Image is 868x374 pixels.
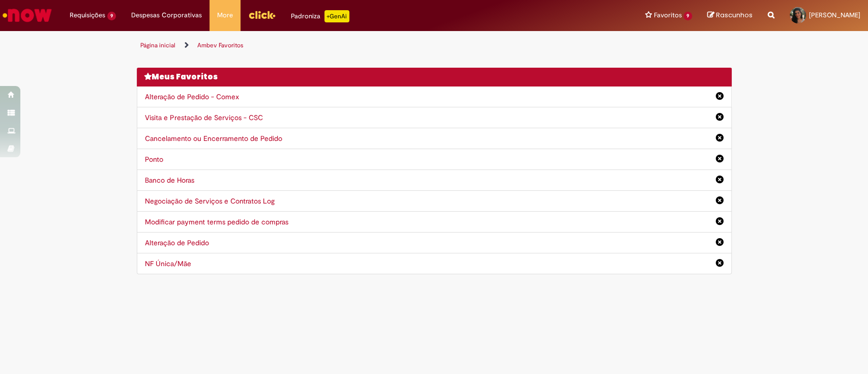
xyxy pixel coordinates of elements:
span: Rascunhos [716,10,753,20]
a: Ambev Favoritos [197,41,244,49]
ul: Trilhas de página [137,36,732,55]
span: [PERSON_NAME] [809,11,860,19]
a: Modificar payment terms pedido de compras [145,217,288,226]
div: Padroniza [291,10,349,22]
span: More [217,10,233,20]
span: 9 [683,12,692,20]
a: NF Única/Mãe [145,259,191,268]
a: Visita e Prestação de Serviços - CSC [145,113,263,122]
span: Meus Favoritos [152,71,218,82]
a: Alteração de Pedido - Comex [145,92,239,101]
span: Despesas Corporativas [131,10,202,20]
span: Requisições [70,10,105,20]
a: Ponto [145,155,163,164]
img: click_logo_yellow_360x200.png [248,7,276,22]
img: ServiceNow [1,5,53,25]
a: Banco de Horas [145,176,194,185]
p: +GenAi [324,10,349,22]
a: Rascunhos [707,11,753,20]
span: 9 [107,12,116,20]
a: Alteração de Pedido [145,238,209,247]
a: Página inicial [140,41,175,49]
span: Favoritos [653,10,681,20]
a: Negociação de Serviços e Contratos Log [145,196,275,206]
a: Cancelamento ou Encerramento de Pedido [145,134,282,143]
